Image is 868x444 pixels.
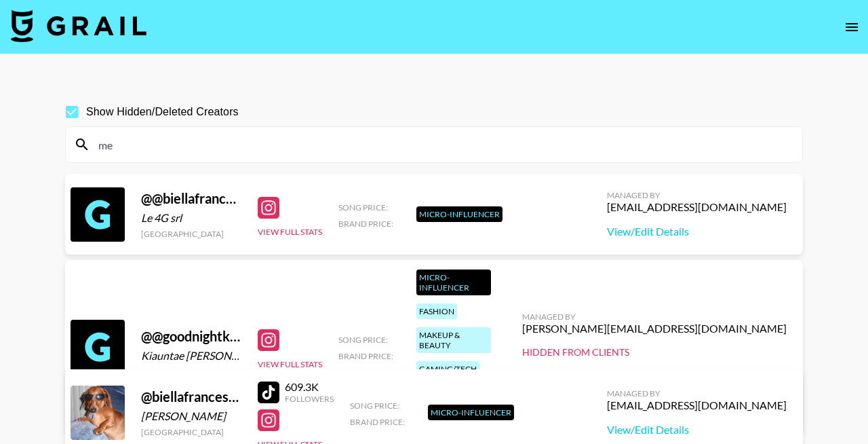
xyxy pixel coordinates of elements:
div: fashion [416,303,457,319]
div: [GEOGRAPHIC_DATA] [141,427,241,437]
div: Micro-Influencer [416,270,491,295]
span: Song Price: [338,202,388,212]
div: Le 4G srl [141,211,241,225]
div: [EMAIL_ADDRESS][DOMAIN_NAME] [607,399,787,412]
span: Brand Price: [350,417,405,427]
button: View Full Stats [258,227,322,237]
span: Song Price: [338,335,388,345]
span: Brand Price: [338,219,393,229]
div: Micro-Influencer [428,405,514,420]
span: Show Hidden/Deleted Creators [86,104,239,120]
div: @ biellafrancesca [141,388,241,405]
span: Brand Price: [338,351,393,361]
button: View Full Stats [258,359,322,369]
div: [PERSON_NAME] [141,409,241,423]
div: Managed By [522,312,787,322]
a: View/Edit Details [607,423,787,437]
div: Hidden from Clients [522,346,787,358]
div: [PERSON_NAME][EMAIL_ADDRESS][DOMAIN_NAME] [522,322,787,335]
div: [EMAIL_ADDRESS][DOMAIN_NAME] [607,200,787,214]
a: View/Edit Details [607,225,787,238]
div: gaming/tech [416,361,479,377]
div: Kiauntae [PERSON_NAME] [141,349,241,363]
div: Managed By [607,190,787,200]
div: @ @goodnightkisses2 [141,328,241,345]
span: Song Price: [350,401,399,411]
div: Managed By [607,388,787,399]
div: @ @biellafrancesca [141,190,241,207]
div: Micro-Influencer [416,206,502,222]
div: [GEOGRAPHIC_DATA] [141,229,241,239]
img: Grail Talent [11,10,146,42]
input: Search by User Name [90,134,794,155]
div: 609.3K [285,380,334,394]
div: Followers [285,394,334,404]
button: open drawer [838,14,865,41]
div: makeup & beauty [416,327,491,353]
